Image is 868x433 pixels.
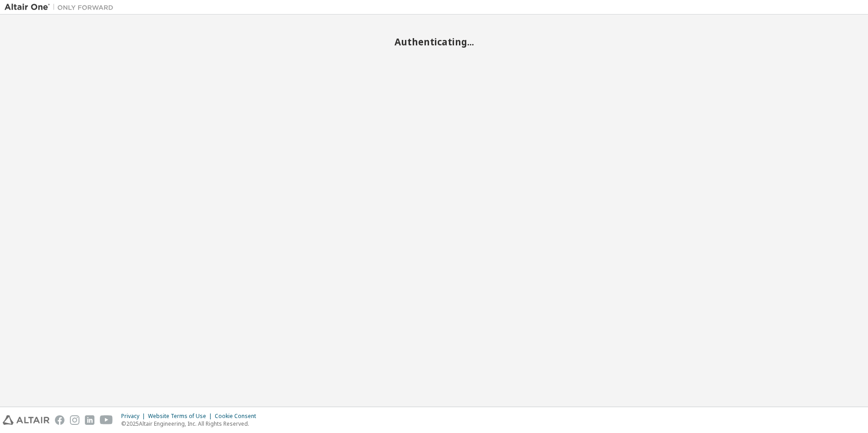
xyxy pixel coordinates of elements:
[85,415,94,425] img: linkedin.svg
[215,413,261,420] div: Cookie Consent
[5,36,863,48] h2: Authenticating...
[121,420,261,428] p: © 2025 Altair Engineering, Inc. All Rights Reserved.
[148,413,215,420] div: Website Terms of Use
[70,415,79,425] img: instagram.svg
[3,415,49,425] img: altair_logo.svg
[100,415,113,425] img: youtube.svg
[5,3,118,12] img: Altair One
[55,415,64,425] img: facebook.svg
[121,413,148,420] div: Privacy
